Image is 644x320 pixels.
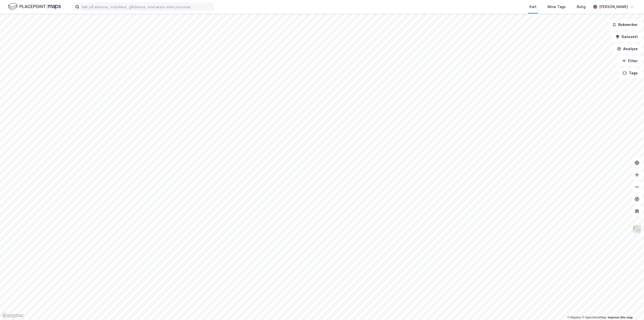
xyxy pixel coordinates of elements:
img: logo.f888ab2527a4732fd821a326f86c7f29.svg [8,2,61,11]
div: Bolig [577,4,586,10]
div: [PERSON_NAME] [599,4,628,10]
a: OpenStreetMap [582,316,606,319]
div: Kart [529,4,536,10]
button: Analyse [613,44,642,54]
a: Mapbox [567,316,581,319]
a: Mapbox homepage [2,313,24,318]
div: Mine Tags [548,4,566,10]
input: Søk på adresse, matrikkel, gårdeiere, leietakere eller personer [79,3,214,11]
button: Filter [618,56,642,66]
button: Bokmerker [608,20,642,30]
img: Z [632,225,642,234]
div: Kontrollprogram for chat [619,296,644,320]
iframe: Chat Widget [619,296,644,320]
button: Tags [619,68,642,78]
button: Datasett [611,32,642,42]
a: Improve this map [608,316,633,319]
